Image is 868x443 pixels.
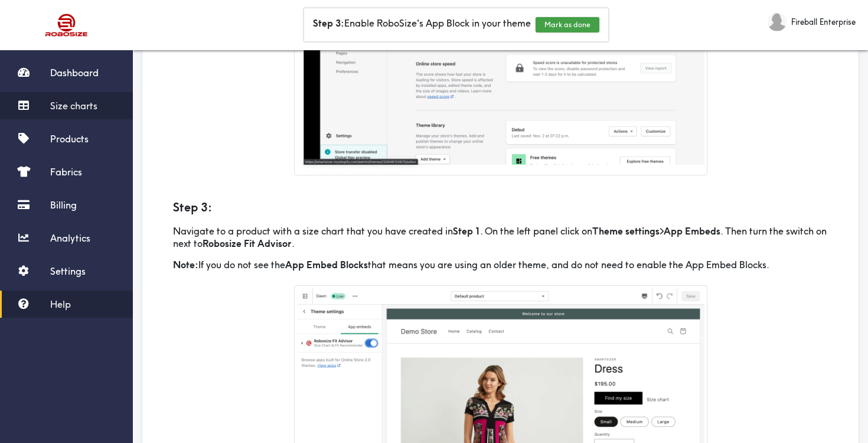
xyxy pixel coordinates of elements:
[22,9,111,41] img: Robosize
[203,237,292,249] b: Robosize Fit Advisor
[592,225,660,237] b: Theme settings
[50,100,97,112] span: Size charts
[50,166,82,178] span: Fabrics
[50,67,99,79] span: Dashboard
[50,133,89,145] span: Products
[536,17,599,32] button: Mark as done
[768,12,787,31] img: Fireball Enterprise
[664,225,720,237] b: App Embeds
[50,265,86,277] span: Settings
[173,254,828,271] p: If you do not see the that means you are using an older theme, and do not need to enable the App ...
[791,15,856,28] span: Fireball Enterprise
[173,185,828,216] h5: Step 3:
[453,225,480,237] b: Step 1
[50,199,77,211] span: Billing
[50,232,90,244] span: Analytics
[173,259,198,271] b: Note:
[304,8,608,41] div: Enable RoboSize's App Block in your theme
[285,259,368,271] b: App Embed Blocks
[313,17,344,29] b: Step 3:
[173,220,828,250] p: Navigate to a product with a size chart that you have created in . On the left panel click on > ....
[50,298,71,310] span: Help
